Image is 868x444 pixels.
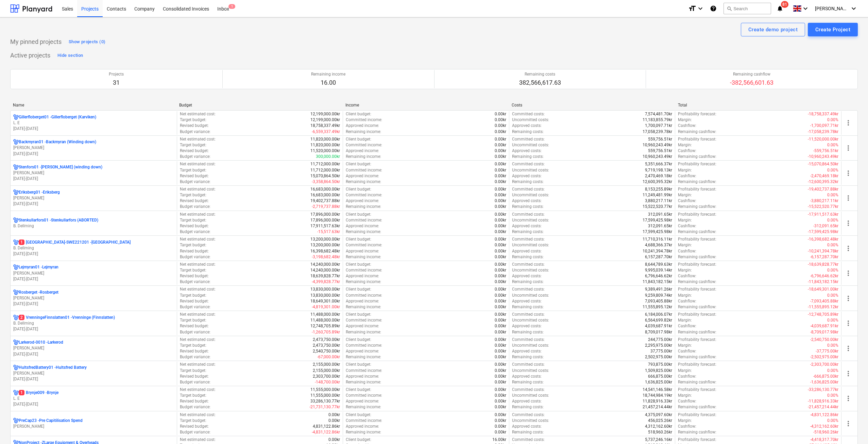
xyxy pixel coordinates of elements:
div: Project has multi currencies enabled [13,264,19,270]
p: Target budget : [180,192,206,198]
p: -1,700,097.71kr [810,123,838,129]
i: keyboard_arrow_down [696,4,704,13]
p: Remaining costs : [512,154,544,160]
p: 0.00kr [495,142,506,148]
p: [DATE] - [DATE] [13,351,174,357]
p: [PERSON_NAME] [13,145,174,151]
p: 12,600,395.32kr [643,179,672,185]
p: Approved income : [346,248,379,254]
p: 11,183,855.79kr [643,117,672,123]
div: Project has multi currencies enabled [13,139,19,145]
p: Revised budget : [180,173,209,179]
p: Approved income : [346,198,379,204]
p: Target budget : [180,142,206,148]
p: Committed income : [346,142,382,148]
p: Projects [109,71,124,77]
p: Net estimated cost : [180,161,216,167]
p: [PERSON_NAME] [13,295,174,301]
div: Lejmyran01 -Lejmyran[PERSON_NAME][DATE]-[DATE] [13,264,174,282]
div: Budget [179,103,340,108]
p: 0.00% [827,217,838,223]
p: Remaining costs : [512,179,544,185]
p: 11,820,000.00kr [310,142,340,148]
p: 0.00kr [495,242,506,248]
p: 13,200,000.00kr [310,236,340,242]
p: 0.00kr [495,129,506,135]
div: Stenfors01 -[PERSON_NAME] (winding down)[PERSON_NAME][DATE]-[DATE] [13,164,174,182]
p: Net estimated cost : [180,111,216,117]
p: [DATE] - [DATE] [13,376,174,382]
p: Approved income : [346,223,379,229]
p: 16,683,000.00kr [310,186,340,192]
p: Approved costs : [512,173,542,179]
span: more_vert [844,319,852,327]
span: more_vert [844,394,852,402]
p: L. E [13,396,174,401]
p: [DATE] - [DATE] [13,176,174,182]
div: PreCap23 -Pre Capitilisation Spend[PERSON_NAME] [13,418,174,429]
p: 7,574,481.70kr [645,111,672,117]
p: -15,070,864.50kr [808,161,838,167]
p: 4,688,366.37kr [645,242,672,248]
p: [PERSON_NAME] [13,424,174,429]
p: Net estimated cost : [180,236,216,242]
div: Show projects (0) [69,38,105,46]
p: Target budget : [180,217,206,223]
p: 0.00kr [495,161,506,167]
div: Project has multi currencies enabled [13,290,19,295]
p: -382,566,601.63 [730,79,773,87]
p: -19,402,737.88kr [808,186,838,192]
i: Knowledge base [710,4,717,13]
p: Uncommitted costs : [512,242,549,248]
div: Larkerod-0010 -Larkerod[PERSON_NAME][DATE]-[DATE] [13,340,174,357]
div: 2VrenningeFinnslatten01 -Vrenninge (Finnslatten)B. Dellming[DATE]-[DATE] [13,315,174,332]
p: 0.00% [827,142,838,148]
div: Name [13,103,174,108]
p: -2,470,469.18kr [810,173,838,179]
p: Profitability forecast : [678,186,716,192]
p: Approved costs : [512,123,542,129]
div: Project has multi currencies enabled [13,217,19,223]
p: 9,719,198.13kr [645,167,672,173]
p: 13,200,000.00kr [310,242,340,248]
p: Backmyran01 - Backmyran (Winding down) [19,139,96,145]
p: 10,960,243.49kr [643,142,672,148]
p: Client budget : [346,136,371,142]
p: 11,249,481.99kr [643,192,672,198]
p: Remaining income : [346,154,381,160]
p: 16,683,000.00kr [310,192,340,198]
p: B. Dellming [13,223,174,229]
p: 11,710,316.11kr [643,236,672,242]
p: Net estimated cost : [180,136,216,142]
p: -16,398,682.48kr [808,236,838,242]
p: Net estimated cost : [180,212,216,217]
iframe: Chat Widget [834,411,868,444]
p: -15,517.63kr [317,229,340,235]
p: 0.00kr [495,154,506,160]
p: B. Dellming [13,245,174,251]
p: -18,758,337.49kr [808,111,838,117]
p: -12,600,395.32kr [808,179,838,185]
p: 0.00kr [495,198,506,204]
p: 300,000.00kr [316,154,340,160]
div: 1[GEOGRAPHIC_DATA]-SWE221201 -[GEOGRAPHIC_DATA]B. Dellming[DATE]-[DATE] [13,240,174,257]
p: [DATE] - [DATE] [13,151,174,157]
p: [DATE] - [DATE] [13,401,174,407]
p: Cashflow : [678,123,696,129]
p: Remaining costs : [512,129,544,135]
p: Larkerod-0010 - Larkerod [19,340,63,345]
p: 16,398,682.48kr [310,248,340,254]
div: HultsfredBattery01 -Hultsfred Battery[PERSON_NAME][DATE]-[DATE] [13,365,174,382]
p: 17,599,425.98kr [643,229,672,235]
p: [PERSON_NAME] [13,195,174,201]
p: Remaining income : [346,229,381,235]
p: 559,756.51kr [648,148,672,154]
p: Committed income : [346,242,382,248]
p: Approved costs : [512,223,542,229]
p: 0.00kr [495,229,506,235]
p: Remaining cashflow : [678,229,716,235]
span: 1 [228,4,235,9]
p: Approved income : [346,148,379,154]
p: Stenkullarfors01 - Stenkullarfors (ABORTED) [19,217,98,223]
p: My pinned projects [10,38,62,46]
